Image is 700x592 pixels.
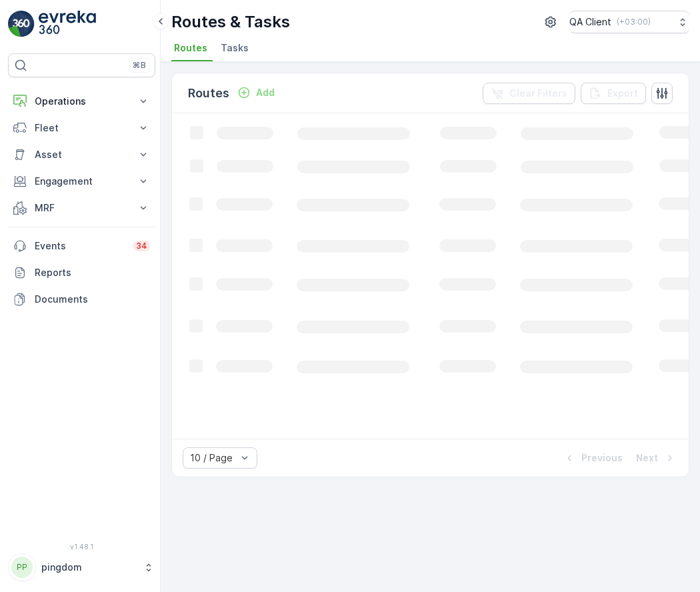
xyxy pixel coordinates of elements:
span: Routes [174,41,207,55]
button: Clear Filters [483,83,575,104]
a: Documents [8,286,155,313]
span: Tasks [221,41,249,55]
button: Fleet [8,115,155,141]
p: Engagement [35,175,129,188]
p: ( +03:00 ) [617,17,651,27]
p: pingdom [41,561,137,574]
a: Reports [8,259,155,286]
p: ⌘B [133,60,146,71]
p: Asset [35,148,129,161]
span: v 1.48.1 [8,543,155,551]
button: Add [232,85,280,101]
p: Routes [188,84,229,103]
button: Previous [561,450,624,466]
button: Next [635,450,678,466]
p: Events [35,239,125,253]
p: Documents [35,293,150,306]
button: MRF [8,195,155,221]
p: Operations [35,95,129,108]
button: QA Client(+03:00) [569,11,689,33]
button: Operations [8,88,155,115]
img: logo [8,11,35,37]
p: QA Client [569,15,611,29]
p: Routes & Tasks [171,11,290,33]
p: Reports [35,266,150,279]
p: 34 [136,241,147,251]
p: Next [636,451,658,465]
button: Asset [8,141,155,168]
p: Export [607,87,638,100]
p: Add [256,86,275,99]
button: Engagement [8,168,155,195]
p: Previous [581,451,623,465]
div: PP [11,557,33,578]
button: PPpingdom [8,553,155,581]
p: MRF [35,201,129,215]
p: Clear Filters [509,87,567,100]
a: Events34 [8,233,155,259]
img: logo_light-DOdMpM7g.png [39,11,96,37]
button: Export [581,83,646,104]
p: Fleet [35,121,129,135]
